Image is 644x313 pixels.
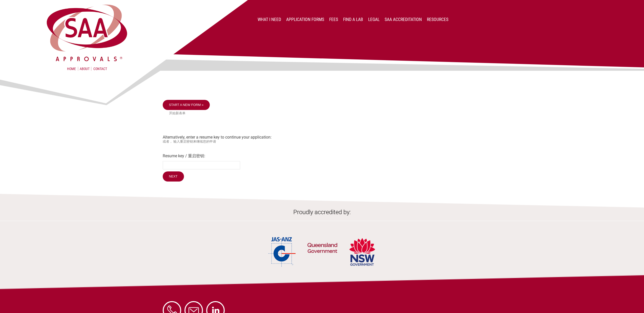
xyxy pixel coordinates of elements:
[67,67,76,71] a: Home
[163,100,482,183] div: Alternatively, enter a resume key to continue your application:
[163,153,482,159] label: Resume key / 重启密钥:
[427,17,448,22] a: Resources
[169,111,482,116] small: 开始新表单
[78,67,91,71] a: About
[258,17,281,22] a: What I Need
[307,230,338,268] img: QLD Government
[93,67,107,71] a: Contact
[349,236,376,268] img: NSW Government
[45,3,129,63] img: SAA Approvals
[368,17,380,22] a: Legal
[343,17,363,22] a: Find a lab
[286,17,324,22] a: Application Forms
[385,17,422,22] a: SAA Accreditation
[329,17,338,22] a: Fees
[163,140,482,144] small: 或者， 输入重启密钥来继续您的申请
[268,236,296,268] img: JAS-ANZ
[163,171,184,182] input: Next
